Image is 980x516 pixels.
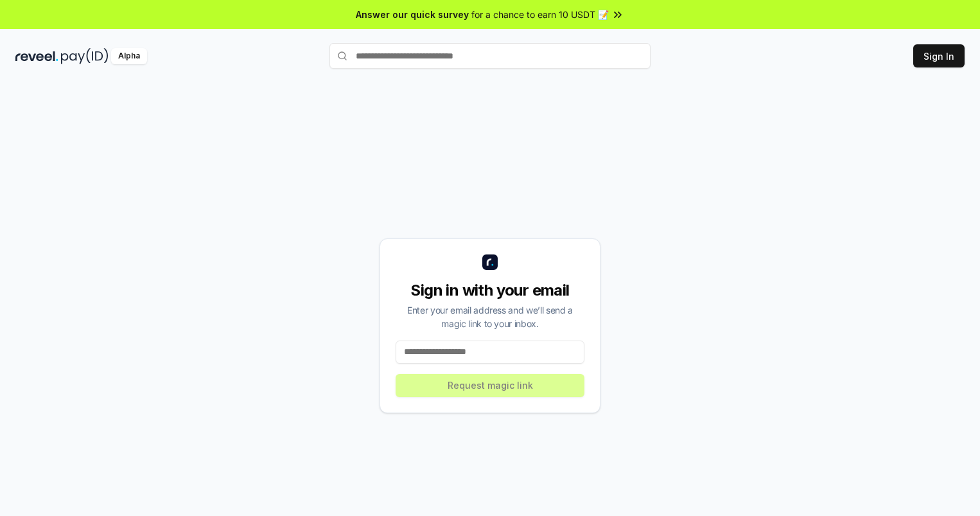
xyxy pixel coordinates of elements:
div: Sign in with your email [396,280,584,301]
span: for a chance to earn 10 USDT 📝 [471,8,609,21]
span: Answer our quick survey [356,8,469,21]
button: Sign In [913,44,965,67]
div: Enter your email address and we’ll send a magic link to your inbox. [396,303,584,330]
img: logo_small [482,254,498,270]
img: pay_id [61,48,109,64]
div: Alpha [111,48,147,64]
img: reveel_dark [15,48,58,64]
